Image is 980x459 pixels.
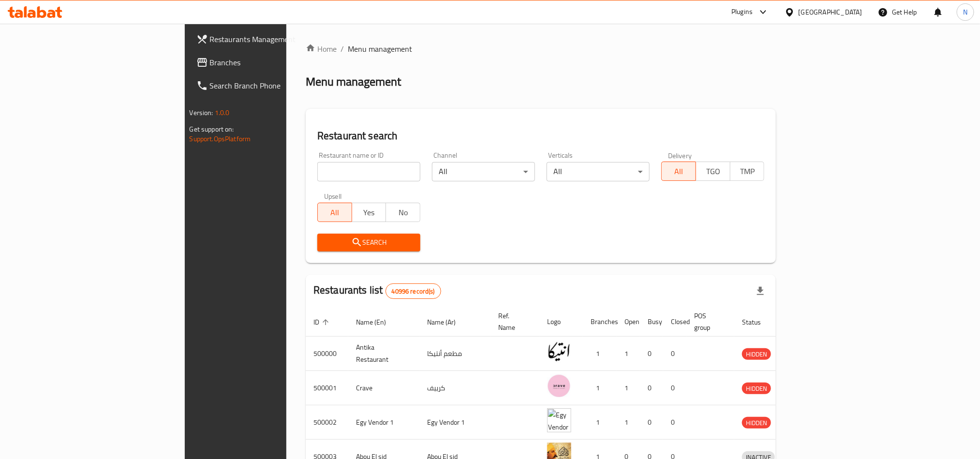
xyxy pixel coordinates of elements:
[313,316,332,328] span: ID
[356,316,399,328] span: Name (En)
[322,206,348,220] span: All
[583,307,617,337] th: Branches
[583,337,617,371] td: 1
[432,162,535,181] div: All
[419,405,490,440] td: Egy Vendor 1
[963,7,967,17] span: N
[547,374,571,398] img: Crave
[749,280,772,303] div: Export file
[539,307,583,337] th: Logo
[731,6,753,18] div: Plugins
[547,408,571,432] img: Egy Vendor 1
[386,283,441,299] div: Total records count
[313,283,441,299] h2: Restaurants list
[661,162,696,181] button: All
[663,371,686,405] td: 0
[190,106,213,119] span: Version:
[325,237,413,249] span: Search
[386,287,441,296] span: 40996 record(s)
[663,337,686,371] td: 0
[734,164,761,178] span: TMP
[210,80,341,91] span: Search Branch Phone
[390,206,416,220] span: No
[348,371,419,405] td: Crave
[324,193,342,200] label: Upsell
[352,203,386,222] button: Yes
[547,340,571,364] img: Antika Restaurant
[190,123,234,135] span: Get support on:
[640,307,663,337] th: Busy
[498,310,528,333] span: Ref. Name
[742,417,771,429] div: HIDDEN
[427,316,468,328] span: Name (Ar)
[583,405,617,440] td: 1
[189,51,348,74] a: Branches
[617,405,640,440] td: 1
[742,349,771,360] span: HIDDEN
[317,162,420,181] input: Search for restaurant name or ID..
[617,307,640,337] th: Open
[640,337,663,371] td: 0
[317,129,764,143] h2: Restaurant search
[189,74,348,97] a: Search Branch Phone
[386,203,420,222] button: No
[696,162,730,181] button: TGO
[640,371,663,405] td: 0
[317,203,352,222] button: All
[348,405,419,440] td: Egy Vendor 1
[306,43,776,55] nav: breadcrumb
[666,164,692,178] span: All
[317,234,420,252] button: Search
[668,152,692,159] label: Delivery
[663,405,686,440] td: 0
[730,162,765,181] button: TMP
[663,307,686,337] th: Closed
[742,348,771,360] div: HIDDEN
[348,337,419,371] td: Antika Restaurant
[190,133,251,145] a: Support.OpsPlatform
[742,316,773,328] span: Status
[694,310,723,333] span: POS group
[306,74,401,89] h2: Menu management
[210,33,341,45] span: Restaurants Management
[617,371,640,405] td: 1
[419,371,490,405] td: كرييف
[742,383,771,394] span: HIDDEN
[348,43,412,55] span: Menu management
[189,28,348,51] a: Restaurants Management
[215,106,230,119] span: 1.0.0
[210,57,341,68] span: Branches
[419,337,490,371] td: مطعم أنتيكا
[742,417,771,429] span: HIDDEN
[547,162,650,181] div: All
[640,405,663,440] td: 0
[583,371,617,405] td: 1
[617,337,640,371] td: 1
[799,7,862,17] div: [GEOGRAPHIC_DATA]
[700,164,727,178] span: TGO
[356,206,383,220] span: Yes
